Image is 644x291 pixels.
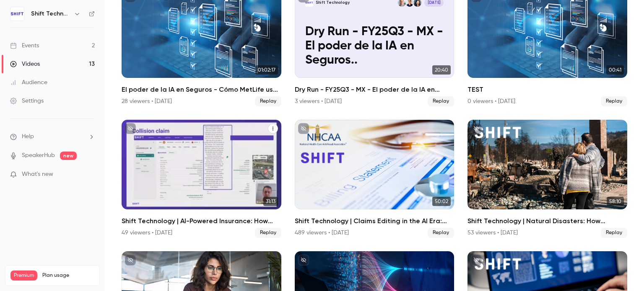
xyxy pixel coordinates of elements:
li: Shift Technology | Claims Editing in the AI Era: Strategies for Smarter, Stronger Payment Integrity [295,120,454,238]
div: Videos [10,60,40,68]
div: 3 viewers • [DATE] [295,97,342,106]
span: Replay [428,228,454,238]
li: help-dropdown-opener [10,132,95,141]
span: Replay [601,96,627,106]
h2: El poder de la IA en Seguros - Cómo MetLife usa el potencial de los datos no-estructurados [122,85,281,95]
button: unpublished [471,255,482,265]
span: Premium [10,270,37,281]
h2: Shift Technology | Natural Disasters: How Technology Can Enable a Compassionate Claims Experience [467,216,627,226]
div: 49 viewers • [DATE] [122,229,172,237]
h2: Shift Technology | Claims Editing in the AI Era: Strategies for Smarter, Stronger Payment Integrity [295,216,454,226]
h2: TEST [467,85,627,95]
h2: Shift Technology | AI-Powered Insurance: How GenAI Boosts Auto Subro [122,216,281,226]
span: new [60,152,77,160]
span: Replay [428,96,454,106]
span: 31:13 [263,197,278,206]
li: Shift Technology | Natural Disasters: How Technology Can Enable a Compassionate Claims Experience [467,120,627,238]
div: Settings [10,97,44,105]
div: 0 viewers • [DATE] [467,97,515,106]
span: Replay [255,96,281,106]
a: 50:02Shift Technology | Claims Editing in the AI Era: Strategies for Smarter, Stronger Payment In... [295,120,454,238]
button: unpublished [125,123,136,134]
span: 00:41 [606,65,624,75]
button: unpublished [125,255,136,265]
span: 01:02:17 [255,65,278,75]
div: 53 viewers • [DATE] [467,229,518,237]
button: unpublished [471,123,482,134]
p: Dry Run - FY25Q3 - MX - El poder de la IA en Seguros.. [305,25,444,67]
div: Audience [10,78,47,87]
div: Events [10,41,39,50]
div: 489 viewers • [DATE] [295,229,349,237]
button: unpublished [298,123,309,134]
button: unpublished [298,255,309,265]
span: Plan usage [42,272,94,279]
a: 31:13Shift Technology | AI-Powered Insurance: How GenAI Boosts Auto Subro49 viewers • [DATE]Replay [122,120,281,238]
span: 50:02 [432,197,451,206]
span: Replay [255,228,281,238]
span: Replay [601,228,627,238]
a: SpeakerHub [22,151,55,160]
span: 58:10 [607,197,624,206]
span: 20:40 [432,65,451,75]
iframe: Noticeable Trigger [85,171,95,178]
div: 28 viewers • [DATE] [122,97,172,106]
span: What's new [22,170,53,179]
img: Shift Technology [10,7,24,21]
h2: Dry Run - FY25Q3 - MX - El poder de la IA en Seguros.. [295,85,454,95]
a: 58:10Shift Technology | Natural Disasters: How Technology Can Enable a Compassionate Claims Exper... [467,120,627,238]
li: Shift Technology | AI-Powered Insurance: How GenAI Boosts Auto Subro [122,120,281,238]
h6: Shift Technology [31,10,70,18]
span: Help [22,132,34,141]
